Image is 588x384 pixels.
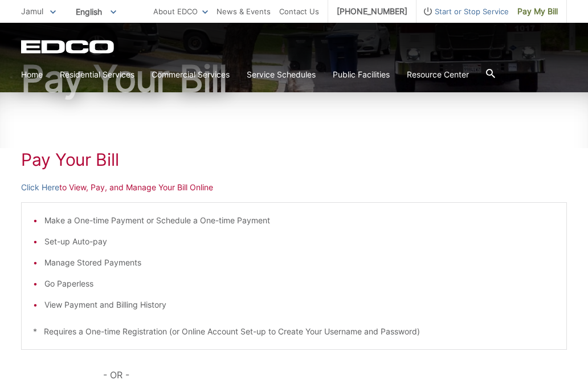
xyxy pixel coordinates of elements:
[21,181,567,194] p: to View, Pay, and Manage Your Bill Online
[217,5,271,18] a: News & Events
[517,5,558,18] span: Pay My Bill
[153,5,208,18] a: About EDCO
[279,5,319,18] a: Contact Us
[60,68,134,81] a: Residential Services
[21,6,43,16] span: Jamul
[67,2,125,21] span: English
[21,40,116,54] a: EDCD logo. Return to the homepage.
[21,68,43,81] a: Home
[44,235,555,248] li: Set-up Auto-pay
[21,149,567,170] h1: Pay Your Bill
[103,367,567,383] p: - OR -
[44,277,555,290] li: Go Paperless
[333,68,390,81] a: Public Facilities
[152,68,230,81] a: Commercial Services
[44,256,555,269] li: Manage Stored Payments
[21,181,59,194] a: Click Here
[44,214,555,227] li: Make a One-time Payment or Schedule a One-time Payment
[44,299,555,311] li: View Payment and Billing History
[407,68,469,81] a: Resource Center
[21,60,567,97] h1: Pay Your Bill
[247,68,316,81] a: Service Schedules
[33,325,555,338] p: * Requires a One-time Registration (or Online Account Set-up to Create Your Username and Password)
